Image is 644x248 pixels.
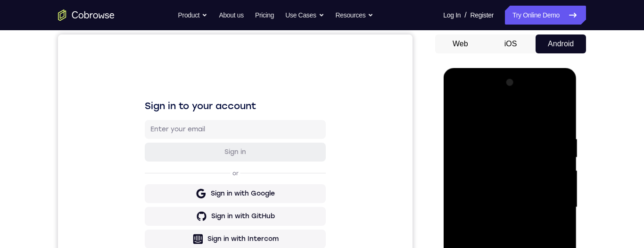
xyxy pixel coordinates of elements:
[505,6,586,25] a: Try Online Demo
[336,6,374,25] button: Resources
[219,6,243,25] a: About us
[153,154,217,164] div: Sign in with Google
[486,34,536,53] button: iOS
[464,9,466,21] span: /
[471,6,494,25] a: Register
[87,150,268,169] button: Sign in with Google
[92,90,262,100] input: Enter your email
[178,6,208,25] button: Product
[150,222,220,232] div: Sign in with Zendesk
[87,108,268,127] button: Sign in
[435,34,486,53] button: Web
[87,65,268,78] h1: Sign in to your account
[536,34,586,53] button: Android
[255,6,274,25] a: Pricing
[285,6,324,25] button: Use Cases
[173,135,182,143] p: or
[149,200,221,209] div: Sign in with Intercom
[58,9,115,21] a: Go to the home page
[153,177,217,187] div: Sign in with GitHub
[87,172,268,191] button: Sign in with GitHub
[87,218,268,237] button: Sign in with Zendesk
[87,195,268,214] button: Sign in with Intercom
[443,6,461,25] a: Log In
